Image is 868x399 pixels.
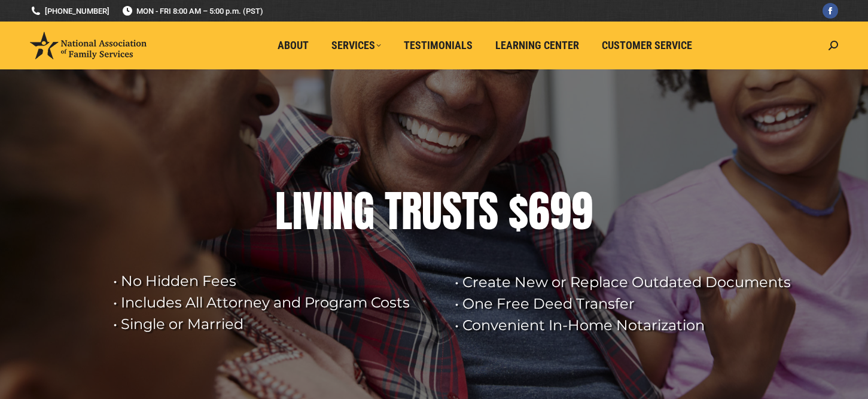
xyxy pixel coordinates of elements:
[401,187,422,235] div: R
[495,39,579,52] span: Learning Center
[30,5,109,17] a: [PHONE_NUMBER]
[823,3,838,19] a: Facebook page opens in new window
[422,187,442,235] div: U
[30,32,147,59] img: National Association of Family Services
[528,187,550,235] div: 6
[593,34,701,57] a: Customer Service
[121,5,263,17] span: MON - FRI 8:00 AM – 5:00 p.m. (PST)
[113,270,440,335] rs-layer: • No Hidden Fees • Includes All Attorney and Program Costs • Single or Married
[455,272,802,336] rs-layer: • Create New or Replace Outdated Documents • One Free Deed Transfer • Convenient In-Home Notariza...
[332,187,354,235] div: N
[550,187,571,235] div: 9
[680,279,868,399] iframe: Tidio Chat
[293,187,302,235] div: I
[487,34,587,57] a: Learning Center
[385,187,401,235] div: T
[269,34,317,57] a: About
[395,34,481,57] a: Testimonials
[322,187,332,235] div: I
[275,187,293,235] div: L
[442,187,462,235] div: S
[302,187,322,235] div: V
[278,39,309,52] span: About
[404,39,473,52] span: Testimonials
[354,187,374,235] div: G
[462,187,479,235] div: T
[331,39,381,52] span: Services
[508,187,528,235] div: $
[479,187,498,235] div: S
[571,187,593,235] div: 9
[602,39,692,52] span: Customer Service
